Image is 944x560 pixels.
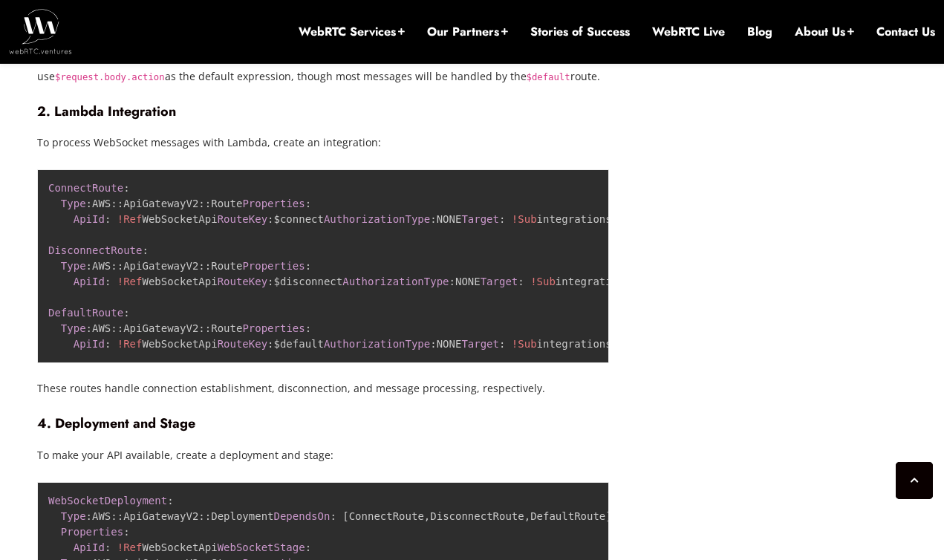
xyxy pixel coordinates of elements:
[48,495,167,507] span: WebSocketDeployment
[61,526,123,538] span: Properties
[512,338,537,350] span: !Sub
[111,510,117,522] span: :
[117,276,143,287] span: !Ref
[198,510,204,522] span: :
[111,260,117,272] span: :
[461,338,499,350] span: Target
[499,213,505,225] span: :
[117,198,123,209] span: :
[48,307,123,319] span: DefaultRoute
[218,213,267,225] span: RouteKey
[242,322,305,334] span: Properties
[123,307,129,319] span: :
[305,198,311,209] span: :
[142,244,148,256] span: :
[117,541,143,553] span: !Ref
[530,24,630,40] a: Stories of Success
[461,213,499,225] span: Target
[424,510,430,522] span: ,
[299,24,405,40] a: WebRTC Services
[86,198,92,209] span: :
[48,182,781,350] code: AWS ApiGatewayV2 Route WebSocketApi $connect NONE integrations/$ WebSocketIntegration AWS ApiGate...
[274,510,331,522] span: DependsOn
[530,276,556,287] span: !Sub
[37,377,609,400] p: These routes handle connection establishment, disconnection, and message processing, respectively.
[111,322,117,334] span: :
[481,276,518,287] span: Target
[167,495,173,507] span: :
[430,213,436,225] span: :
[267,213,273,225] span: :
[61,510,86,522] span: Type
[427,24,508,40] a: Our Partners
[37,415,609,432] h4: 4. Deployment and Stage
[61,198,86,209] span: Type
[876,24,935,40] a: Contact Us
[198,322,204,334] span: :
[105,276,111,287] span: :
[747,24,772,40] a: Blog
[305,322,311,334] span: :
[117,510,123,522] span: :
[512,213,537,225] span: !Sub
[242,260,305,272] span: Properties
[330,510,336,522] span: :
[86,322,92,334] span: :
[242,198,305,209] span: Properties
[123,182,129,194] span: :
[74,338,105,350] span: ApiId
[105,338,111,350] span: :
[37,103,609,120] h4: 2. Lambda Integration
[123,526,129,538] span: :
[218,541,305,553] span: WebSocketStage
[117,322,123,334] span: :
[342,276,449,287] span: AuthorizationType
[267,276,273,287] span: :
[48,182,123,194] span: ConnectRoute
[205,260,211,272] span: :
[61,260,86,272] span: Type
[305,541,311,553] span: :
[605,510,611,522] span: ]
[55,72,165,82] code: $request.body.action
[499,338,505,350] span: :
[111,198,117,209] span: :
[267,338,273,350] span: :
[74,276,105,287] span: ApiId
[105,541,111,553] span: :
[198,260,204,272] span: :
[430,338,436,350] span: :
[218,276,267,287] span: RouteKey
[652,24,725,40] a: WebRTC Live
[86,260,92,272] span: :
[117,260,123,272] span: :
[324,213,430,225] span: AuthorizationType
[117,213,143,225] span: !Ref
[795,24,854,40] a: About Us
[117,338,143,350] span: !Ref
[342,510,348,522] span: [
[105,213,111,225] span: :
[205,322,211,334] span: :
[524,510,530,522] span: ,
[205,198,211,209] span: :
[48,244,142,256] span: DisconnectRoute
[74,213,105,225] span: ApiId
[218,338,267,350] span: RouteKey
[205,510,211,522] span: :
[527,72,570,82] code: $default
[9,9,72,53] img: WebRTC.ventures
[61,322,86,334] span: Type
[37,444,609,466] p: To make your API available, create a deployment and stage:
[518,276,524,287] span: :
[198,198,204,209] span: :
[86,510,92,522] span: :
[305,260,311,272] span: :
[37,43,609,88] p: The determines how incoming messages are routed. For Twilio Conversation Relay, we use as the def...
[37,131,609,154] p: To process WebSocket messages with Lambda, create an integration:
[324,338,430,350] span: AuthorizationType
[449,276,455,287] span: :
[74,541,105,553] span: ApiId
